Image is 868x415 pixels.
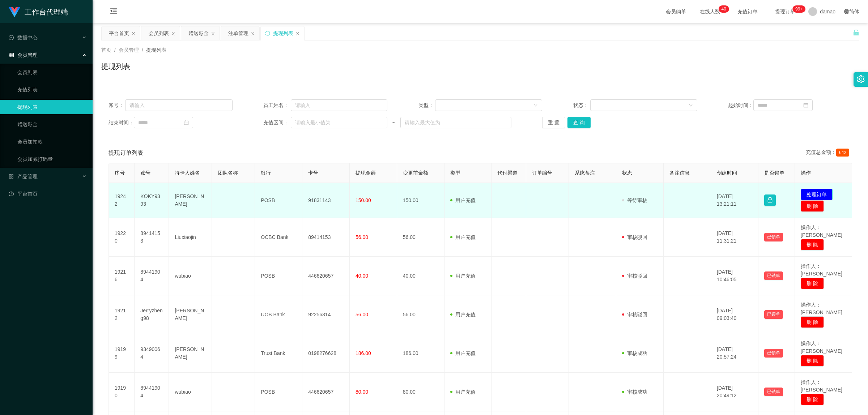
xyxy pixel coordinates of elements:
span: 持卡人姓名 [175,170,200,176]
td: wubiao [169,257,212,295]
i: 图标: check-circle-o [9,35,14,40]
td: 446620657 [302,257,350,295]
span: 用户充值 [450,197,476,203]
span: 操作人：[PERSON_NAME] [801,263,842,277]
span: 产品管理 [9,174,38,179]
span: 用户充值 [450,350,476,356]
i: 图标: sync [265,31,270,36]
span: 会员管理 [119,47,139,53]
span: 提现订单 [771,9,799,14]
td: UOB Bank [255,295,302,334]
span: 审核成功 [622,350,647,356]
span: 操作人：[PERSON_NAME] [801,341,842,354]
td: 150.00 [397,183,444,218]
td: [PERSON_NAME] [169,295,212,334]
a: 会员加扣款 [17,134,87,149]
button: 处理订单 [801,189,833,200]
i: 图标: table [9,52,14,57]
span: 变更前金额 [403,170,428,176]
span: 操作人：[PERSON_NAME] [801,224,842,238]
span: 操作人：[PERSON_NAME] [801,302,842,315]
span: 642 [836,149,849,157]
button: 删 除 [801,239,824,251]
td: Jerryzheng98 [135,295,169,334]
span: 用户充值 [450,273,476,279]
td: wubiao [169,373,212,411]
p: 0 [724,5,726,13]
td: 40.00 [397,257,444,295]
td: 89414153 [302,218,350,257]
td: 89441904 [135,257,169,295]
span: 数据中心 [9,35,38,40]
p: 4 [722,5,724,13]
span: 账号： [109,102,125,109]
span: 审核驳回 [622,234,647,240]
i: 图标: close [295,31,300,36]
span: 在线人数 [696,9,724,14]
div: 注单管理 [228,26,248,40]
span: 创建时间 [717,170,737,176]
button: 删 除 [801,200,824,212]
i: 图标: menu-fold [101,0,126,23]
i: 图标: close [251,31,255,36]
td: POSB [255,257,302,295]
button: 已锁单 [764,310,783,319]
i: 图标: down [689,103,693,108]
button: 删 除 [801,278,824,289]
button: 已锁单 [764,349,783,358]
button: 已锁单 [764,271,783,280]
button: 删 除 [801,394,824,405]
td: 89414153 [135,218,169,257]
td: Liuxiaojin [169,218,212,257]
button: 查 询 [567,117,591,128]
div: 会员列表 [149,26,169,40]
td: OCBC Bank [255,218,302,257]
td: 186.00 [397,334,444,373]
td: 446620657 [302,373,350,411]
button: 已锁单 [764,233,783,241]
input: 请输入最大值为 [400,117,511,128]
span: 系统备注 [575,170,595,176]
td: [DATE] 20:57:24 [711,334,758,373]
i: 图标: close [131,31,136,36]
a: 提现列表 [17,100,87,114]
span: 充值区间： [263,119,291,127]
span: 等待审核 [622,197,647,203]
span: 代付渠道 [497,170,518,176]
span: / [142,47,143,53]
span: 银行 [261,170,271,176]
td: 89441904 [135,373,169,411]
a: 工作台代理端 [9,9,68,14]
span: 序号 [115,170,125,176]
span: 提现金额 [356,170,376,176]
a: 图标: dashboard平台首页 [9,187,87,201]
a: 充值列表 [17,82,87,97]
span: 会员管理 [9,52,38,58]
td: POSB [255,373,302,411]
span: 卡号 [308,170,318,176]
td: [DATE] 10:46:05 [711,257,758,295]
sup: 1028 [792,5,805,13]
span: 起始时间： [728,102,753,109]
div: 提现列表 [273,26,293,40]
td: 80.00 [397,373,444,411]
input: 请输入 [291,99,387,111]
td: 19220 [109,218,135,257]
span: 80.00 [356,389,368,395]
span: 类型： [418,102,435,109]
span: 操作 [801,170,811,176]
span: 首页 [101,47,111,53]
span: 审核驳回 [622,312,647,317]
a: 会员加减打码量 [17,152,87,166]
span: 150.00 [356,197,371,203]
i: 图标: appstore-o [9,174,14,179]
td: 92256314 [302,295,350,334]
span: 56.00 [356,234,368,240]
span: / [114,47,116,53]
td: 19216 [109,257,135,295]
div: 平台首页 [109,26,129,40]
input: 请输入 [125,99,232,111]
button: 删 除 [801,316,824,328]
div: 充值总金额： [806,149,852,157]
td: [DATE] 20:49:12 [711,373,758,411]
